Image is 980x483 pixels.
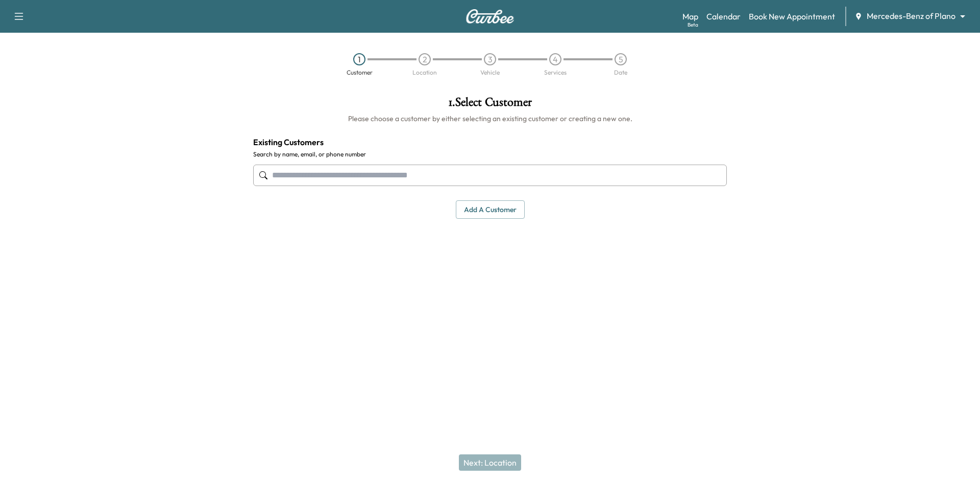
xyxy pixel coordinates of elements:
label: Search by name, email, or phone number [253,150,727,158]
div: Date [614,70,627,76]
div: Vehicle [480,70,500,76]
img: Curbee Logo [465,9,514,24]
div: Location [412,70,437,76]
h6: Please choose a customer by either selecting an existing customer or creating a new one. [253,113,727,124]
a: MapBeta [682,10,698,22]
div: Beta [688,21,698,29]
a: Book New Appointment [749,10,835,22]
span: Mercedes-Benz of Plano [867,10,955,22]
h1: 1 . Select Customer [253,96,727,113]
div: 3 [484,53,496,65]
h4: Existing Customers [253,136,727,148]
div: 5 [615,53,627,65]
div: 1 [353,53,365,65]
div: Customer [347,70,373,76]
button: Add a customer [456,200,525,219]
a: Calendar [706,10,741,22]
div: Services [544,70,567,76]
div: 4 [549,53,561,65]
div: 2 [419,53,431,65]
